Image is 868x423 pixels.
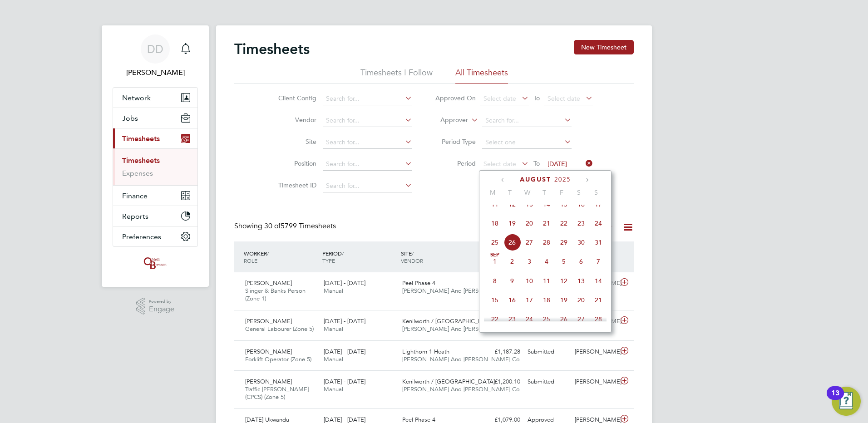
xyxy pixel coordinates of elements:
[486,291,503,309] span: 15
[122,93,151,102] span: Network
[503,272,521,290] span: 9
[113,108,197,128] button: Jobs
[501,188,518,197] span: T
[264,221,336,231] span: 5799 Timesheets
[521,310,538,328] span: 24
[580,223,614,232] label: All
[324,348,365,355] span: [DATE] - [DATE]
[590,253,607,270] span: 7
[267,250,269,257] span: /
[122,212,148,221] span: Reports
[555,291,572,309] span: 19
[122,134,160,143] span: Timesheets
[503,291,521,309] span: 16
[531,157,542,169] span: To
[571,344,618,359] div: [PERSON_NAME]
[122,192,148,200] span: Finance
[538,234,555,251] span: 28
[323,180,412,192] input: Search for...
[276,94,316,102] label: Client Config
[402,317,501,325] span: Kenilworth / [GEOGRAPHIC_DATA]…
[477,314,524,329] div: £1,035.22
[402,325,526,333] span: [PERSON_NAME] And [PERSON_NAME] Co…
[555,215,572,232] span: 22
[402,279,435,287] span: Peel Phase 4
[503,310,521,328] span: 23
[572,196,590,213] span: 16
[402,348,449,355] span: Lighthorn 1 Heath
[486,234,503,251] span: 25
[113,186,197,206] button: Finance
[245,317,292,325] span: [PERSON_NAME]
[412,250,414,257] span: /
[122,169,153,177] a: Expenses
[113,88,197,108] button: Network
[571,374,618,389] div: [PERSON_NAME]
[518,188,536,197] span: W
[538,196,555,213] span: 14
[590,310,607,328] span: 28
[149,305,174,313] span: Engage
[324,325,343,333] span: Manual
[486,196,503,213] span: 11
[538,310,555,328] span: 25
[524,374,571,389] div: Submitted
[245,378,292,385] span: [PERSON_NAME]
[323,158,412,171] input: Search for...
[572,291,590,309] span: 20
[572,272,590,290] span: 13
[483,94,516,103] span: Select date
[486,310,503,328] span: 22
[503,215,521,232] span: 19
[276,159,316,167] label: Position
[477,374,524,389] div: £1,200.10
[538,253,555,270] span: 4
[264,221,281,231] span: 30 of
[521,291,538,309] span: 17
[245,279,292,287] span: [PERSON_NAME]
[435,138,476,146] label: Period Type
[455,67,508,84] li: All Timesheets
[113,226,197,246] button: Preferences
[122,156,160,165] a: Timesheets
[435,94,476,102] label: Approved On
[122,114,138,123] span: Jobs
[113,206,197,226] button: Reports
[555,272,572,290] span: 12
[553,188,570,197] span: F
[587,188,605,197] span: S
[555,196,572,213] span: 15
[245,287,306,302] span: Slinger & Banks Person (Zone 1)
[520,176,551,183] span: August
[503,234,521,251] span: 26
[324,355,343,363] span: Manual
[590,272,607,290] span: 14
[486,253,503,270] span: 1
[524,344,571,359] div: Submitted
[555,310,572,328] span: 26
[572,253,590,270] span: 6
[477,276,524,291] div: £1,313.00
[402,378,501,385] span: Kenilworth / [GEOGRAPHIC_DATA]…
[554,176,571,183] span: 2025
[142,256,168,271] img: oneillandbrennan-logo-retina.png
[102,25,209,287] nav: Main navigation
[244,257,257,264] span: ROLE
[276,116,316,124] label: Vendor
[503,196,521,213] span: 12
[324,378,365,385] span: [DATE] - [DATE]
[324,385,343,393] span: Manual
[572,234,590,251] span: 30
[486,272,503,290] span: 8
[570,188,587,197] span: S
[521,196,538,213] span: 13
[234,221,338,231] div: Showing
[242,245,320,269] div: WORKER
[590,291,607,309] span: 21
[590,215,607,232] span: 24
[547,94,580,103] span: Select date
[324,317,365,325] span: [DATE] - [DATE]
[323,93,412,105] input: Search for...
[590,234,607,251] span: 31
[402,287,526,295] span: [PERSON_NAME] And [PERSON_NAME] Co…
